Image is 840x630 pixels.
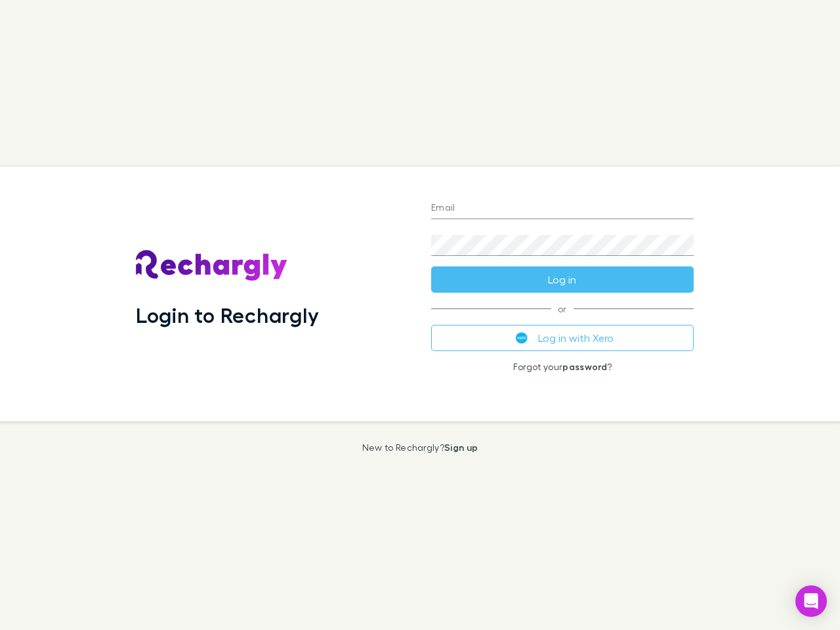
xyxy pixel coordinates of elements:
span: or [431,308,694,309]
a: password [562,361,607,372]
h1: Login to Rechargly [136,303,319,327]
p: New to Rechargly? [362,442,478,453]
div: Open Intercom Messenger [795,585,827,617]
img: Xero's logo [516,332,528,344]
button: Log in [431,266,694,293]
button: Log in with Xero [431,325,694,351]
p: Forgot your ? [431,362,694,372]
img: Rechargly's Logo [136,250,288,282]
a: Sign up [444,442,478,453]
